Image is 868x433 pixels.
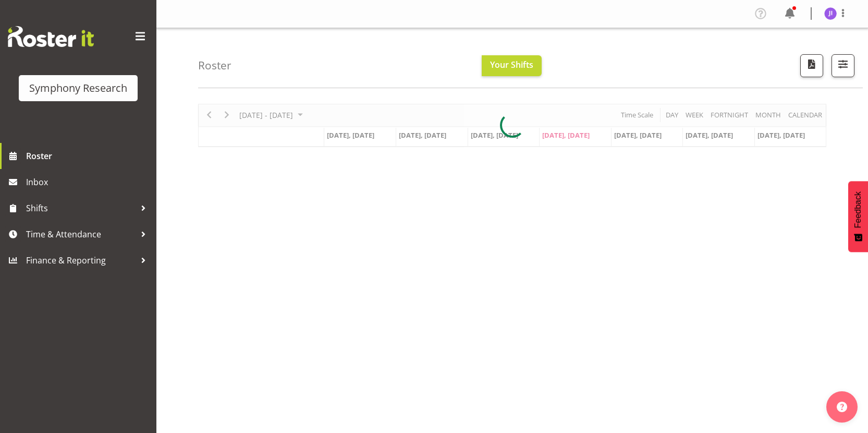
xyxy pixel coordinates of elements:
[824,7,837,20] img: jonathan-isidoro5583.jpg
[837,402,847,412] img: help-xxl-2.png
[490,59,533,70] span: Your Shifts
[26,226,136,242] span: Time & Attendance
[832,54,854,77] button: Filter Shifts
[198,59,231,71] h4: Roster
[8,26,94,47] img: Rosterit website logo
[26,174,151,190] span: Inbox
[29,80,127,96] div: Symphony Research
[482,55,542,76] button: Your Shifts
[26,148,151,164] span: Roster
[800,54,823,77] button: Download a PDF of the roster according to the set date range.
[853,191,863,228] span: Feedback
[848,181,868,252] button: Feedback - Show survey
[26,252,136,268] span: Finance & Reporting
[26,200,136,216] span: Shifts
